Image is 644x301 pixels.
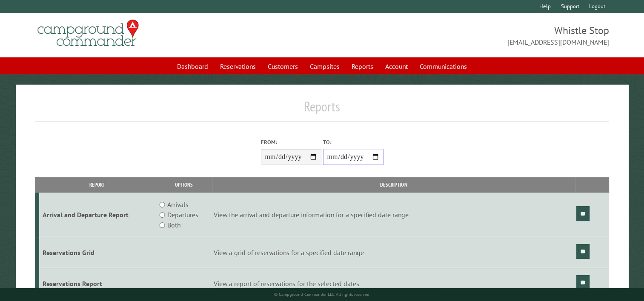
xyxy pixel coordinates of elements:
[274,292,370,297] small: © Campground Commander LLC. All rights reserved.
[39,177,156,192] th: Report
[212,193,575,237] td: View the arrival and departure information for a specified date range
[35,17,141,50] img: Campground Commander
[212,177,575,192] th: Description
[322,23,610,47] span: Whistle Stop [EMAIL_ADDRESS][DOMAIN_NAME]
[263,58,303,74] a: Customers
[305,58,345,74] a: Campsites
[212,237,575,268] td: View a grid of reservations for a specified date range
[167,199,189,210] label: Arrivals
[215,58,261,74] a: Reservations
[39,237,156,268] td: Reservations Grid
[172,58,213,74] a: Dashboard
[261,138,321,146] label: From:
[167,210,198,220] label: Departures
[346,58,378,74] a: Reports
[380,58,413,74] a: Account
[167,220,180,230] label: Both
[156,177,212,192] th: Options
[35,98,609,122] h1: Reports
[39,193,156,237] td: Arrival and Departure Report
[415,58,472,74] a: Communications
[212,268,575,299] td: View a report of reservations for the selected dates
[323,138,384,146] label: To:
[39,268,156,299] td: Reservations Report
